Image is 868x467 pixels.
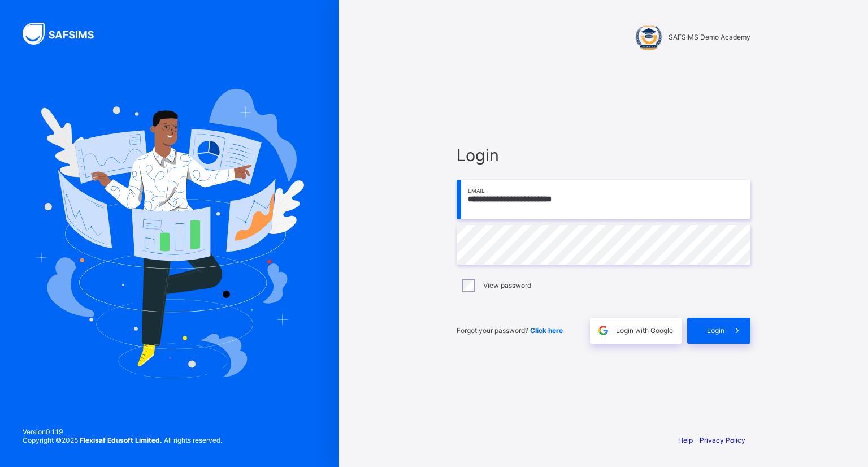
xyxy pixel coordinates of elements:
img: google.396cfc9801f0270233282035f929180a.svg [597,324,610,337]
span: Login with Google [616,326,673,335]
strong: Flexisaf Edusoft Limited. [80,436,162,444]
span: SAFSIMS Demo Academy [669,33,750,41]
a: Privacy Policy [700,436,745,444]
span: Forgot your password? [457,326,563,335]
img: SAFSIMS Logo [23,23,107,45]
a: Help [678,436,693,444]
span: Copyright © 2025 All rights reserved. [23,436,222,444]
a: Click here [530,326,563,335]
label: View password [483,281,531,289]
span: Version 0.1.19 [23,427,222,436]
span: Login [457,145,750,165]
img: Hero Image [35,89,304,378]
span: Login [707,326,724,335]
